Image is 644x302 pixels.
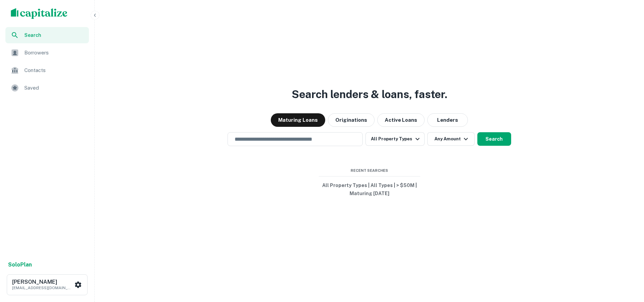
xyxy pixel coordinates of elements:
h6: [PERSON_NAME] [12,279,73,285]
p: [EMAIL_ADDRESS][DOMAIN_NAME] [12,285,73,291]
a: Borrowers [5,45,89,61]
img: capitalize-logo.png [11,8,68,19]
button: All Property Types [365,132,424,146]
a: Saved [5,80,89,96]
button: Maturing Loans [271,113,325,127]
strong: Solo Plan [8,261,32,268]
button: Active Loans [377,113,425,127]
span: Contacts [24,66,85,74]
span: Search [24,31,85,39]
a: Contacts [5,62,89,78]
span: Saved [24,84,85,92]
button: [PERSON_NAME][EMAIL_ADDRESS][DOMAIN_NAME] [7,274,88,295]
a: SoloPlan [8,261,32,269]
span: Recent Searches [319,168,420,173]
a: Search [5,27,89,43]
h3: Search lenders & loans, faster. [292,86,447,102]
button: Lenders [427,113,468,127]
button: Any Amount [427,132,475,146]
button: Search [477,132,511,146]
button: All Property Types | All Types | > $50M | Maturing [DATE] [319,179,420,200]
span: Borrowers [24,49,85,57]
button: Originations [328,113,375,127]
